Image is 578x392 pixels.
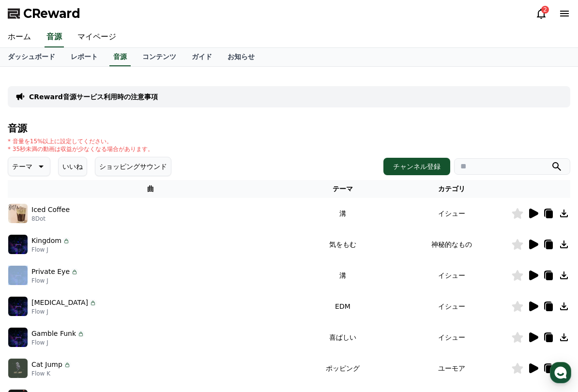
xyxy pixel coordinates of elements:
a: 音源 [109,48,131,66]
img: music [8,297,28,316]
span: CReward [23,6,80,21]
td: 喜ばしい [293,322,392,353]
a: Messages [194,365,384,389]
a: 音源 [45,27,64,47]
a: CReward音源サービス利用時の注意事項 [29,92,158,102]
td: 気をもむ [293,229,392,260]
p: Cat Jump [31,360,62,370]
td: 溝 [293,260,392,291]
a: お知らせ [220,48,262,66]
h4: 音源 [8,123,570,134]
img: music [8,328,28,347]
td: EDM [293,291,392,322]
button: いいね [58,157,87,176]
p: * 音量を15%以上に設定してください。 [8,137,153,145]
p: Flow K [31,370,71,377]
p: Iced Coffee [31,205,70,215]
a: マイページ [70,27,124,47]
button: テーマ [8,157,50,176]
p: Private Eye [31,267,70,277]
a: 2 [535,8,547,19]
span: Messages [274,380,304,388]
span: Home [89,379,107,388]
p: テーマ [12,160,32,173]
th: カテゴリ [393,180,511,198]
img: music [8,359,28,378]
p: Flow J [31,246,70,254]
button: チャンネル登録 [383,158,450,175]
span: Settings [467,379,492,388]
a: Home [3,365,194,389]
td: イシュー [393,260,511,291]
a: コンテンツ [135,48,184,66]
p: Flow J [31,277,78,285]
p: [MEDICAL_DATA] [31,298,88,308]
a: レポート [63,48,106,66]
p: 8Dot [31,215,70,223]
td: 溝 [293,198,392,229]
img: music [8,266,28,285]
img: music [8,235,28,254]
div: 2 [541,6,549,14]
td: 神秘的なもの [393,229,511,260]
td: イシュー [393,198,511,229]
img: music [8,204,28,223]
p: Kingdom [31,236,61,246]
td: ポッピング [293,353,392,384]
a: Settings [384,365,575,389]
button: ショッピングサウンド [95,157,171,176]
a: ガイド [184,48,220,66]
th: 曲 [8,180,293,198]
a: CReward [8,6,80,21]
td: ユーモア [393,353,511,384]
p: Gamble Funk [31,329,76,339]
p: Flow J [31,339,85,347]
p: * 35秒未満の動画は収益が少なくなる場合があります。 [8,145,153,153]
td: イシュー [393,322,511,353]
td: イシュー [393,291,511,322]
th: テーマ [293,180,392,198]
p: Flow J [31,308,97,316]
